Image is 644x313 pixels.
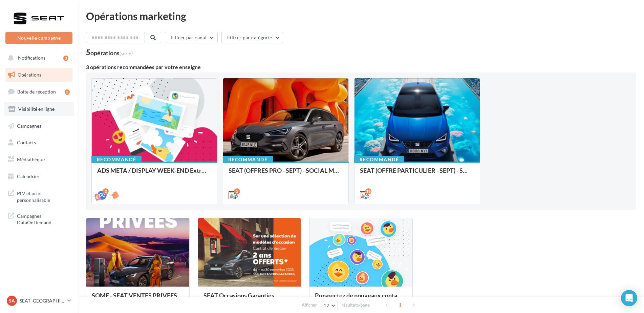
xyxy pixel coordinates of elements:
span: Contacts [17,140,36,145]
span: 1 [395,299,406,310]
div: 3 opérations recommandées par votre enseigne [86,64,636,70]
span: SA [9,297,15,304]
div: 5 [86,49,133,56]
span: 12 [324,303,329,308]
div: 3 [63,56,68,61]
button: Filtrer par catégorie [221,32,283,43]
div: Recommandé [223,156,273,163]
span: (sur 6) [120,50,133,56]
span: Calendrier [17,173,40,179]
div: opérations [90,50,133,56]
a: Médiathèque [4,152,74,167]
div: 2 [103,188,109,194]
button: Notifications 3 [4,51,71,65]
a: SA SEAT [GEOGRAPHIC_DATA] [5,294,72,307]
span: Afficher [302,302,317,308]
div: SEAT (OFFRES PRO - SEPT) - SOCIAL MEDIA [229,167,343,181]
a: Boîte de réception3 [4,84,74,99]
span: Campagnes DataOnDemand [17,211,70,226]
a: Campagnes [4,119,74,133]
span: Médiathèque [17,156,45,162]
a: PLV et print personnalisable [4,186,74,206]
a: Visibilité en ligne [4,102,74,116]
div: SOME - SEAT VENTES PRIVEES [92,292,184,306]
p: SEAT [GEOGRAPHIC_DATA] [20,297,65,304]
div: ADS META / DISPLAY WEEK-END Extraordinaire (JPO) Septembre 2025 [97,167,212,181]
div: Opérations marketing [86,11,636,21]
span: Campagnes [17,123,41,128]
button: Nouvelle campagne [5,32,72,44]
button: Filtrer par canal [165,32,218,43]
div: Recommandé [354,156,404,163]
a: Opérations [4,68,74,82]
button: 12 [321,301,338,310]
span: Notifications [18,55,45,61]
span: Visibilité en ligne [18,106,55,112]
div: Open Intercom Messenger [621,290,637,306]
div: Recommandé [91,156,142,163]
div: Prospectez de nouveaux contacts [315,292,407,306]
div: 16 [365,188,371,194]
span: Opérations [18,72,41,78]
span: résultats/page [342,302,370,308]
a: Campagnes DataOnDemand [4,209,74,229]
div: SEAT Occasions Garanties [203,292,296,306]
a: Calendrier [4,169,74,184]
a: Contacts [4,135,74,150]
span: PLV et print personnalisable [17,189,70,203]
div: SEAT (OFFRE PARTICULIER - SEPT) - SOCIAL MEDIA [360,167,474,181]
div: 5 [234,188,240,194]
div: 3 [65,89,70,95]
span: Boîte de réception [17,89,56,95]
